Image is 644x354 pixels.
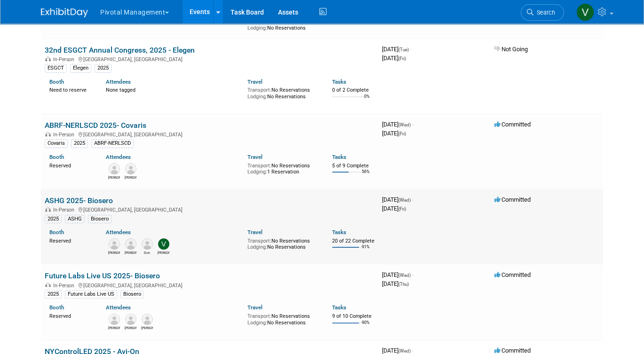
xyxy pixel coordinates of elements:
div: Michael Malanga [125,250,136,255]
img: In-Person Event [45,132,51,136]
a: 32nd ESGCT Annual Congress, 2025 - Elegen [45,46,195,55]
td: 56% [362,169,370,182]
span: Committed [494,347,531,354]
div: Jared Hoffman [125,174,136,180]
a: Future Labs Live US 2025- Biosero [45,271,160,280]
span: [DATE] [382,271,413,278]
img: Chirag Patel [125,314,136,325]
span: (Tue) [398,47,409,52]
span: Lodging: [247,320,267,326]
a: Booth [49,229,64,236]
a: ASHG 2025- Biosero [45,196,113,205]
span: (Fri) [398,56,406,61]
span: Committed [494,121,531,128]
a: Attendees [106,304,131,311]
img: Jared Hoffman [125,163,136,174]
div: [GEOGRAPHIC_DATA], [GEOGRAPHIC_DATA] [45,130,374,138]
span: [DATE] [382,196,413,203]
img: Valerie Weld [158,238,169,250]
span: [DATE] [382,121,413,128]
span: In-Person [53,207,77,213]
a: Booth [49,154,64,160]
div: Reserved [49,311,92,320]
span: [DATE] [382,347,413,354]
img: Valerie Weld [576,3,594,21]
a: Travel [247,229,262,236]
div: 2025 [95,64,111,72]
div: [GEOGRAPHIC_DATA], [GEOGRAPHIC_DATA] [45,281,374,289]
span: (Wed) [398,197,411,203]
span: In-Person [53,56,77,63]
td: 0% [364,94,370,107]
span: Transport: [247,163,271,169]
span: (Fri) [398,206,406,212]
div: 2025 [71,139,88,148]
a: Tasks [332,229,346,236]
div: ABRF-NERLSCD [91,139,134,148]
img: In-Person Event [45,283,51,287]
a: Search [521,4,564,21]
span: [DATE] [382,280,409,287]
td: 90% [362,320,370,333]
span: Search [533,9,555,16]
div: No Reservations No Reservations [247,85,318,100]
div: Reserved [49,161,92,169]
span: Transport: [247,313,271,319]
span: Transport: [247,87,271,93]
span: (Wed) [398,122,411,127]
div: ASHG [65,215,85,223]
div: 2025 [45,215,62,223]
div: Valerie Weld [158,250,169,255]
img: Michael Langan [109,238,120,250]
td: 91% [362,244,370,257]
span: Lodging: [247,169,267,175]
span: - [412,121,413,128]
div: Biosero [120,290,144,299]
a: ABRF-NERLSCD 2025- Covaris [45,121,146,130]
a: Travel [247,154,262,160]
span: - [412,271,413,278]
img: In-Person Event [45,56,51,61]
a: Travel [247,79,262,85]
span: Lodging: [247,94,267,100]
span: Committed [494,196,531,203]
img: Noah Vanderhyde [142,314,153,325]
span: (Thu) [398,282,409,287]
span: Lodging: [247,25,267,31]
div: Covaris [45,139,68,148]
span: [DATE] [382,55,406,62]
div: [GEOGRAPHIC_DATA], [GEOGRAPHIC_DATA] [45,205,374,213]
a: Travel [247,304,262,311]
span: - [412,196,413,203]
img: In-Person Event [45,207,51,212]
div: Elegen [70,64,91,72]
div: No Reservations No Reservations [247,16,318,31]
a: Tasks [332,304,346,311]
span: In-Person [53,132,77,138]
span: Not Going [494,46,528,53]
div: Robert Riegelhaupt [108,174,120,180]
img: Don Janezic [142,238,153,250]
a: Attendees [106,229,131,236]
div: ESGCT [45,64,67,72]
div: No Reservations 1 Reservation [247,161,318,175]
div: No Reservations No Reservations [247,236,318,251]
div: 0 of 2 Complete [332,87,374,94]
a: Attendees [106,154,131,160]
div: Joseph (Joe) Rodriguez [108,325,120,330]
div: 5 of 9 Complete [332,163,374,169]
a: Booth [49,304,64,311]
div: Michael Langan [108,250,120,255]
span: - [410,46,412,53]
div: 20 of 22 Complete [332,238,374,244]
img: ExhibitDay [41,8,88,17]
span: Committed [494,271,531,278]
div: 9 of 10 Complete [332,313,374,320]
div: Future Labs Live US [65,290,117,299]
a: Attendees [106,79,131,85]
div: Biosero [88,215,111,223]
div: Don Janezic [141,250,153,255]
a: Booth [49,79,64,85]
div: No Reservations No Reservations [247,311,318,326]
div: Chirag Patel [125,325,136,330]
